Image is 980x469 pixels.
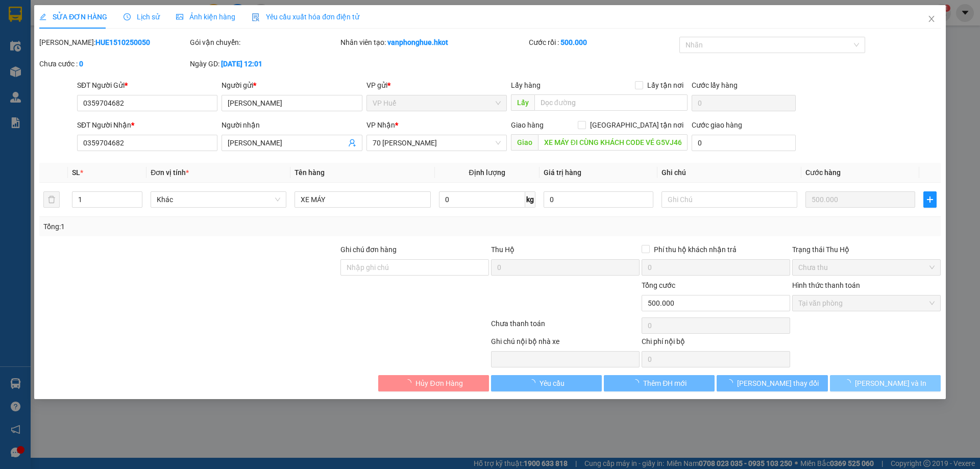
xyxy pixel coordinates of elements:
[830,375,941,391] button: [PERSON_NAME] và In
[632,379,643,386] span: loading
[798,295,935,311] span: Tại văn phòng
[642,281,675,289] span: Tổng cước
[657,163,801,183] th: Ghi chú
[77,80,217,91] div: SĐT Người Gửi
[366,80,507,91] div: VP gửi
[586,119,688,131] span: [GEOGRAPHIC_DATA] tận nơi
[529,37,677,48] div: Cước rồi :
[39,13,46,20] span: edit
[490,318,641,336] div: Chưa thanh toán
[511,134,538,151] span: Giao
[340,245,397,254] label: Ghi chú đơn hàng
[366,121,395,129] span: VP Nhận
[151,168,189,177] span: Đơn vị tính
[157,192,280,207] span: Khác
[511,94,534,111] span: Lấy
[643,80,688,91] span: Lấy tận nơi
[373,135,501,151] span: 70 Nguyễn Hữu Huân
[340,37,527,48] div: Nhân viên tạo:
[124,13,160,21] span: Lịch sử
[43,191,60,208] button: delete
[511,81,541,89] span: Lấy hàng
[538,134,688,151] input: Dọc đường
[924,195,936,204] span: plus
[95,38,150,46] b: HUE1510250050
[917,5,946,34] button: Close
[295,191,430,208] input: VD: Bàn, Ghế
[348,139,356,147] span: user-add
[805,168,841,177] span: Cước hàng
[77,119,217,131] div: SĐT Người Nhận
[190,58,338,69] div: Ngày GD:
[491,245,514,254] span: Thu Hộ
[295,168,325,177] span: Tên hàng
[469,168,505,177] span: Định lượng
[222,80,362,91] div: Người gửi
[927,15,936,23] span: close
[717,375,827,391] button: [PERSON_NAME] thay đổi
[373,95,501,111] span: VP Huế
[792,244,941,255] div: Trạng thái Thu Hộ
[692,95,796,111] input: Cước lấy hàng
[491,375,602,391] button: Yêu cầu
[726,379,737,386] span: loading
[798,260,935,275] span: Chưa thu
[387,38,448,46] b: vanphonghue.hkot
[252,13,260,21] img: icon
[923,191,937,208] button: plus
[805,191,915,208] input: 0
[79,60,83,68] b: 0
[221,60,262,68] b: [DATE] 12:01
[650,244,741,255] span: Phí thu hộ khách nhận trả
[176,13,183,20] span: picture
[528,379,540,386] span: loading
[855,378,926,389] span: [PERSON_NAME] và In
[176,13,235,21] span: Ảnh kiện hàng
[642,336,790,351] div: Chi phí nội bộ
[604,375,715,391] button: Thêm ĐH mới
[534,94,688,111] input: Dọc đường
[415,378,462,389] span: Hủy Đơn Hàng
[39,58,188,69] div: Chưa cước :
[222,119,362,131] div: Người nhận
[511,121,544,129] span: Giao hàng
[491,336,640,351] div: Ghi chú nội bộ nhà xe
[692,121,742,129] label: Cước giao hàng
[643,378,687,389] span: Thêm ĐH mới
[692,135,796,151] input: Cước giao hàng
[540,378,565,389] span: Yêu cầu
[190,37,338,48] div: Gói vận chuyển:
[378,375,489,391] button: Hủy Đơn Hàng
[72,168,80,177] span: SL
[124,13,131,20] span: clock-circle
[340,259,489,276] input: Ghi chú đơn hàng
[544,168,581,177] span: Giá trị hàng
[43,221,378,232] div: Tổng: 1
[844,379,855,386] span: loading
[560,38,587,46] b: 500.000
[737,378,819,389] span: [PERSON_NAME] thay đổi
[39,37,188,48] div: [PERSON_NAME]:
[525,191,535,208] span: kg
[792,281,860,289] label: Hình thức thanh toán
[252,13,359,21] span: Yêu cầu xuất hóa đơn điện tử
[661,191,797,208] input: Ghi Chú
[39,13,107,21] span: SỬA ĐƠN HÀNG
[692,81,738,89] label: Cước lấy hàng
[404,379,415,386] span: loading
